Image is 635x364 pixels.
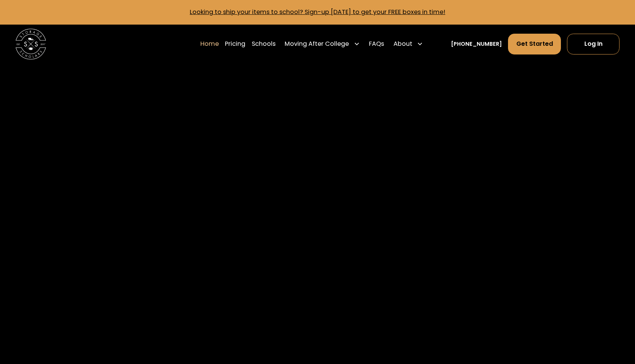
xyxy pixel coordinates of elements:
div: Moving After College [285,39,349,48]
a: Home [200,33,219,55]
a: Pricing [225,33,245,55]
a: FAQs [369,33,384,55]
a: Looking to ship your items to school? Sign-up [DATE] to get your FREE boxes in time! [190,8,445,16]
a: Schools [252,33,276,55]
a: Get Started [508,34,561,54]
a: [PHONE_NUMBER] [451,40,502,48]
img: Storage Scholars main logo [15,29,46,60]
a: Log In [567,34,620,54]
div: About [393,39,412,48]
